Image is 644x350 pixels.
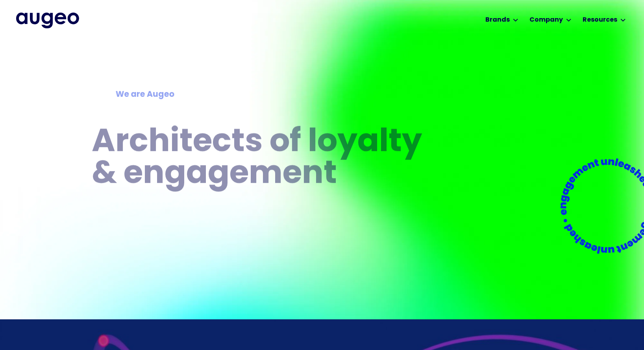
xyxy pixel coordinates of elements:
div: Brands [485,15,510,25]
div: Company [529,15,563,25]
h1: Architects of loyalty & engagement [92,127,432,191]
a: home [16,13,79,28]
div: We are Augeo [116,89,408,101]
div: Resources [583,15,617,25]
img: Augeo's full logo in midnight blue. [16,13,79,28]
